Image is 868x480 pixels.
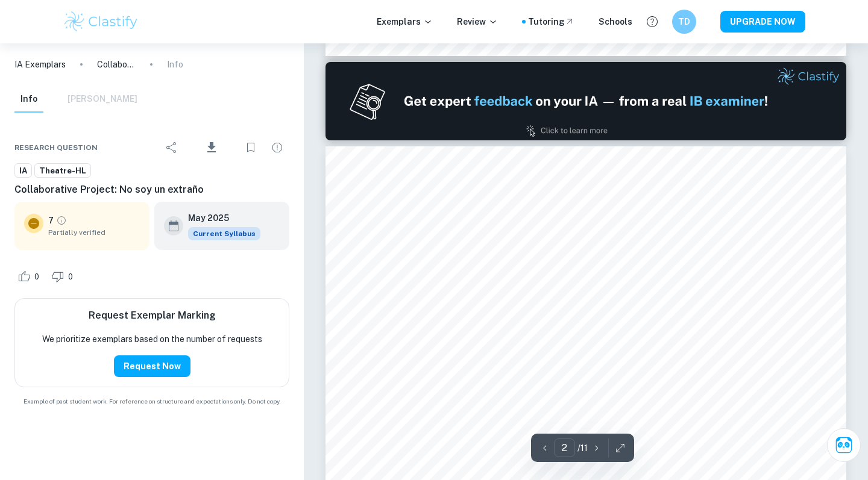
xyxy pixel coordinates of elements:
[14,163,32,178] a: IA
[14,397,289,406] span: Example of past student work. For reference on structure and expectations only. Do not copy.
[672,10,696,34] button: TD
[457,15,498,28] p: Review
[42,332,262,346] p: We prioritize exemplars based on the number of requests
[35,165,90,177] span: Theatre-HL
[56,215,67,226] a: Grade partially verified
[14,58,66,71] a: IA Exemplars
[14,142,98,153] span: Research question
[599,15,632,28] a: Schools
[325,62,846,140] img: Ad
[48,267,80,286] div: Dislike
[63,10,139,34] img: Clastify logo
[827,428,861,462] button: Ask Clai
[577,441,588,455] p: / 11
[188,227,260,240] div: This exemplar is based on the current syllabus. Feel free to refer to it for inspiration/ideas wh...
[61,271,80,283] span: 0
[167,58,183,71] p: Info
[188,211,251,225] h6: May 2025
[239,136,263,160] div: Bookmark
[114,355,190,377] button: Request Now
[34,163,91,178] a: Theatre-HL
[15,165,31,177] span: IA
[160,136,184,160] div: Share
[14,86,43,113] button: Info
[89,308,216,323] h6: Request Exemplar Marking
[642,11,662,32] button: Help and Feedback
[48,214,54,227] p: 7
[14,182,289,197] h6: Collaborative Project: No soy un extraño
[48,227,140,238] span: Partially verified
[188,227,260,240] span: Current Syllabus
[28,271,46,283] span: 0
[720,11,805,33] button: UPGRADE NOW
[377,15,433,28] p: Exemplars
[265,136,289,160] div: Report issue
[678,15,691,28] h6: TD
[14,267,46,286] div: Like
[186,132,236,163] div: Download
[97,58,136,71] p: Collaborative Project: No soy un extraño
[528,15,574,28] a: Tutoring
